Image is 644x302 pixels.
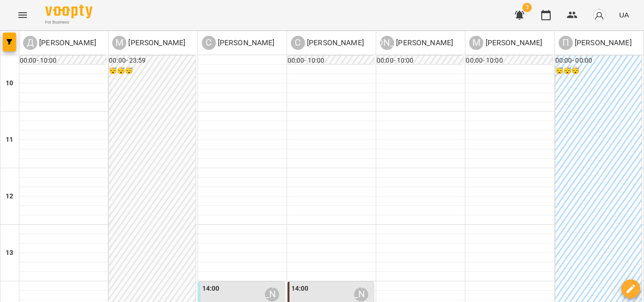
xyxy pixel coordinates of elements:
[11,4,34,26] button: Menu
[619,10,629,20] span: UA
[265,287,279,302] div: Савіцька Зоряна
[288,56,374,66] h6: 00:00 - 10:00
[615,6,633,24] button: UA
[45,5,92,18] img: Voopty Logo
[202,284,220,294] label: 14:00
[555,66,642,76] h6: 😴😴😴
[469,36,542,50] a: М [PERSON_NAME]
[394,37,453,49] p: [PERSON_NAME]
[559,36,632,50] a: П [PERSON_NAME]
[109,66,195,76] h6: 😴😴😴
[216,37,275,49] p: [PERSON_NAME]
[377,56,463,66] h6: 00:00 - 10:00
[559,36,632,50] div: Полтавцева Наталя
[202,36,275,50] a: С [PERSON_NAME]
[469,36,542,50] div: Мельник Божена
[291,36,364,50] div: Слободян Андрій
[555,56,642,66] h6: 00:00 - 00:00
[380,36,394,50] div: [PERSON_NAME]
[20,56,106,66] h6: 00:00 - 10:00
[354,287,368,302] div: Слободян Андрій
[112,36,126,50] div: М
[469,36,483,50] div: М
[37,37,96,49] p: [PERSON_NAME]
[126,37,185,49] p: [PERSON_NAME]
[291,36,364,50] a: С [PERSON_NAME]
[291,284,309,294] label: 14:00
[23,36,96,50] a: Д [PERSON_NAME]
[202,36,216,50] div: С
[112,36,185,50] a: М [PERSON_NAME]
[380,36,453,50] a: [PERSON_NAME] [PERSON_NAME]
[466,56,552,66] h6: 00:00 - 10:00
[483,37,542,49] p: [PERSON_NAME]
[380,36,453,50] div: Антонюк Софія
[6,191,13,202] h6: 12
[6,78,13,89] h6: 10
[593,8,606,22] img: avatar_s.png
[6,248,13,258] h6: 13
[45,19,92,25] span: For Business
[6,135,13,145] h6: 11
[559,36,573,50] div: П
[522,3,532,12] span: 3
[573,37,632,49] p: [PERSON_NAME]
[23,36,96,50] div: Дробна Уляна
[291,36,305,50] div: С
[202,36,275,50] div: Савіцька Зоряна
[109,56,195,66] h6: 00:00 - 23:59
[23,36,37,50] div: Д
[305,37,364,49] p: [PERSON_NAME]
